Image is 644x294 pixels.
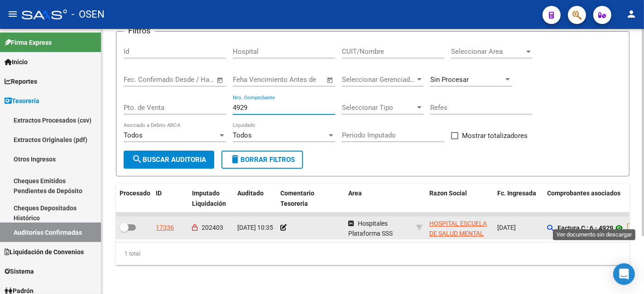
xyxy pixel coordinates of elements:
span: [DATE] [497,224,516,231]
span: Area [348,190,362,197]
span: [DATE] 10:35 [237,224,273,231]
span: - OSEN [72,5,105,24]
span: Sistema [5,266,34,276]
span: Borrar Filtros [230,156,295,164]
span: HOSPITAL ESCUELA DE SALUD MENTAL [PERSON_NAME] [429,220,487,248]
datatable-header-cell: Comentario Tesoreria [277,184,345,213]
button: Open calendar [215,75,226,85]
button: Open calendar [325,75,336,85]
span: Firma Express [5,38,52,47]
span: 202403 [202,224,223,231]
span: Todos [124,131,143,139]
datatable-header-cell: Auditado [234,184,277,213]
input: Fecha inicio [124,76,160,84]
div: - 30999282675 [429,218,490,237]
mat-icon: delete [230,154,240,165]
datatable-header-cell: Procesado [116,184,152,213]
span: Tesorería [5,96,39,106]
span: Comentario Tesoreria [280,190,314,207]
div: 17336 [156,223,174,233]
h3: Filtros [124,24,155,37]
span: Seleccionar Area [451,47,524,56]
span: Buscar Auditoria [132,156,206,164]
span: Fc. Ingresada [497,190,536,197]
span: Hospitales Plataforma SSS [348,220,393,237]
div: Open Intercom Messenger [613,263,635,285]
mat-icon: person [626,9,637,19]
span: Procesado [120,190,150,197]
input: Fecha fin [168,76,212,84]
datatable-header-cell: Imputado Liquidación [188,184,234,213]
span: Liquidación de Convenios [5,247,84,257]
datatable-header-cell: Area [345,184,413,213]
span: Sin Procesar [430,76,469,84]
span: Reportes [5,76,37,86]
datatable-header-cell: Razon Social [426,184,494,213]
span: Seleccionar Gerenciador [342,76,415,84]
button: Borrar Filtros [221,151,303,169]
datatable-header-cell: ID [152,184,188,213]
div: 1 total [116,242,630,265]
span: Inicio [5,57,28,67]
span: Razon Social [429,190,467,197]
span: Imputado Liquidación [192,190,226,207]
span: Comprobantes asociados [547,190,620,197]
button: Buscar Auditoria [124,151,214,169]
i: Descargar documento [625,221,637,235]
mat-icon: menu [7,9,18,19]
span: Mostrar totalizadores [462,130,528,141]
datatable-header-cell: Fc. Ingresada [494,184,543,213]
strong: Factura C : 6 - 4929 [557,224,613,232]
mat-icon: search [132,154,143,165]
span: Auditado [237,190,264,197]
span: ID [156,190,162,197]
span: Todos [233,131,252,139]
span: Seleccionar Tipo [342,104,415,112]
